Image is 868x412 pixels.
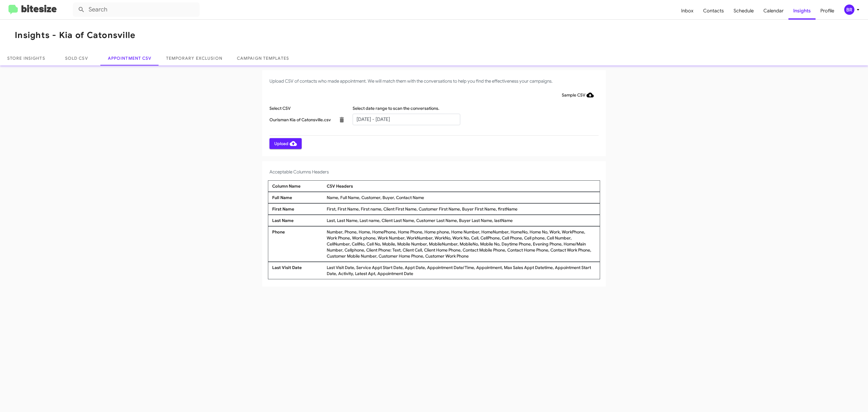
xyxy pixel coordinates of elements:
[15,30,135,40] h1: Insights - Kia of Catonsville
[729,2,759,20] a: Schedule
[325,206,597,212] div: First, First Name, First name, Client First Name, Customer First Name, Buyer First Name, firstName
[101,51,159,65] a: Appointment CSV
[271,183,325,189] div: Column Name
[325,265,597,277] div: Last Visit Date, Service Appt Start Date, Appt Date, Appointment Date/Time, Appointment, Max Sale...
[759,2,788,20] a: Calendar
[788,2,816,20] a: Insights
[52,51,101,65] a: Sold CSV
[271,206,325,212] div: First Name
[353,114,460,125] input: Start Date - End Date
[269,138,302,149] button: Upload
[325,183,597,189] div: CSV Headers
[271,229,325,259] div: Phone
[271,195,325,201] div: Full Name
[325,195,597,201] div: Name, Full Name, Customer, Buyer, Contact Name
[269,117,331,123] p: Ourisman Kia of Catonsville.csv
[676,2,698,20] a: Inbox
[271,217,325,223] div: Last Name
[73,2,200,17] input: Search
[562,90,594,100] span: Sample CSV
[844,5,854,15] div: BR
[325,217,597,223] div: Last, Last Name, Last name, Client Last Name, Customer Last Name, Buyer Last Name, lastName
[271,265,325,277] div: Last Visit Date
[325,229,597,259] div: Number, Phone, Home, HomePhone, Home Phone, Home phone, Home Number, HomeNumber, HomeNo, Home No,...
[269,78,599,85] h4: Upload CSV of contacts who made appointment. We will match them with the conversations to help yo...
[698,2,729,20] a: Contacts
[816,2,839,20] a: Profile
[557,90,599,100] button: Sample CSV
[353,105,439,111] label: Select date range to scan the conversations.
[269,105,291,111] label: Select CSV
[159,51,230,65] a: Temporary Exclusion
[230,51,296,65] a: Campaign Templates
[839,5,861,15] button: BR
[269,168,599,176] h4: Acceptable Columns Headers
[274,138,297,149] span: Upload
